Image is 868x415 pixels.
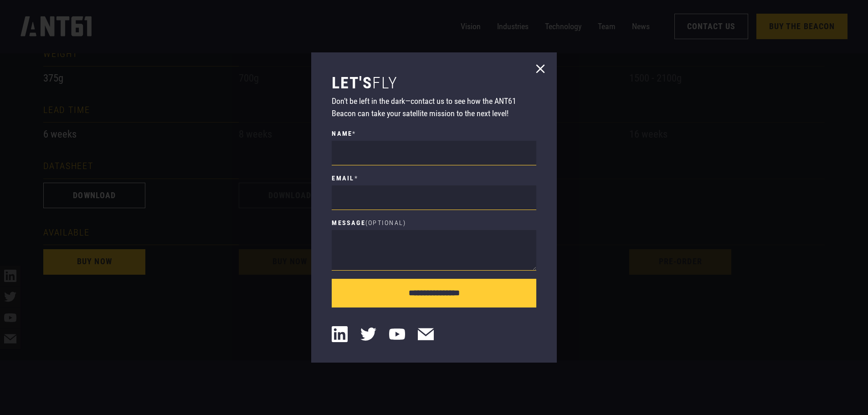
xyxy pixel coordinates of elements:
[365,219,406,227] span: (Optional)
[332,95,536,120] p: Don’t be left in the dark—contact us to see how the ANT61 Beacon can take your satellite mission ...
[332,129,536,139] label: name
[332,73,536,93] h3: Let's
[332,218,536,228] label: Message
[372,73,398,92] span: fly
[332,129,536,307] form: Small Beacon - Buy Beacon Contact Form
[332,174,536,184] label: Email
